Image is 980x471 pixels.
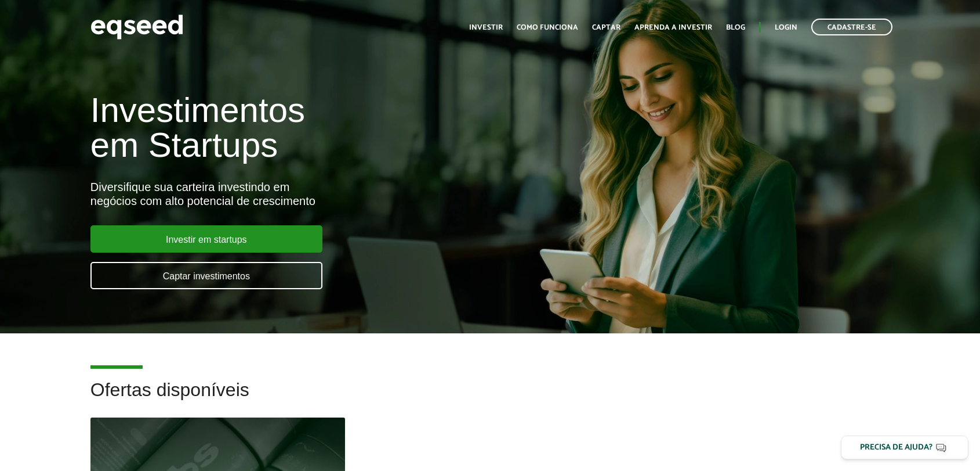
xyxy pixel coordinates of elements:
[90,225,322,253] a: Investir em startups
[90,180,563,208] div: Diversifique sua carteira investindo em negócios com alto potencial de crescimento
[90,93,563,163] h1: Investimentos em Startups
[775,24,797,31] a: Login
[592,24,620,31] a: Captar
[811,19,892,35] a: Cadastre-se
[469,24,503,31] a: Investir
[634,24,712,31] a: Aprenda a investir
[90,12,183,42] img: EqSeed
[726,24,745,31] a: Blog
[90,380,890,418] h2: Ofertas disponíveis
[517,24,578,31] a: Como funciona
[90,262,322,289] a: Captar investimentos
